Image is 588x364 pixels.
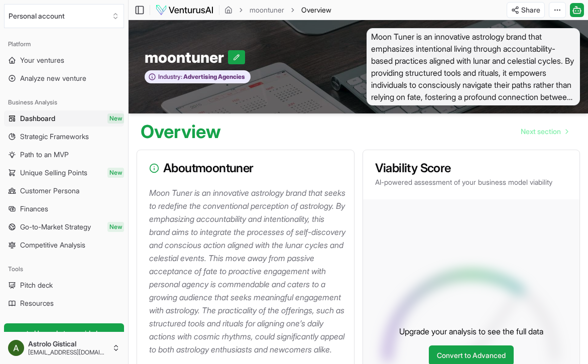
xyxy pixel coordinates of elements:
[4,147,124,163] a: Path to an MVP
[4,36,124,52] div: Platform
[20,55,64,65] span: Your ventures
[4,110,124,127] a: DashboardNew
[158,73,182,81] span: Industry:
[301,5,331,15] span: Overview
[20,240,85,250] span: Competitive Analysis
[367,28,580,105] span: Moon Tuner is an innovative astrology brand that emphasizes intentional living through accountabi...
[20,298,54,308] span: Resources
[8,340,24,356] img: ACg8ocJUnDZXMVISRnBO1RjvqTRD6nec42D3pyfriKPAQ1jiTsXNLw=s96-c
[155,4,214,16] img: logo
[20,168,87,178] span: Unique Selling Points
[149,186,346,356] p: Moon Tuner is an innovative astrology brand that seeks to redefine the conventional perception of...
[4,4,124,28] button: Select an organization
[20,113,55,124] span: Dashboard
[20,186,79,196] span: Customer Persona
[4,183,124,199] a: Customer Persona
[4,94,124,110] div: Business Analysis
[20,280,53,290] span: Pitch deck
[375,162,568,174] h3: Viability Score
[4,70,124,86] a: Analyze new venture
[4,323,124,343] a: Upgrade to a paid plan
[4,336,124,360] button: Astrolo Gistical[EMAIL_ADDRESS][DOMAIN_NAME]
[513,122,576,142] a: Go to next page
[20,204,48,214] span: Finances
[507,2,545,18] button: Share
[20,222,91,232] span: Go-to-Market Strategy
[182,73,245,81] span: Advertising Agencies
[34,328,105,338] span: Upgrade to a paid plan
[28,339,108,348] span: Astrolo Gistical
[521,127,561,137] span: Next section
[28,348,108,356] span: [EMAIL_ADDRESS][DOMAIN_NAME]
[145,48,228,66] span: moontuner
[399,325,543,337] p: Upgrade your analysis to see the full data
[107,113,124,124] span: New
[521,5,540,15] span: Share
[513,122,576,142] nav: pagination
[145,70,251,84] button: Industry:Advertising Agencies
[149,162,342,174] h3: About moontuner
[20,132,89,142] span: Strategic Frameworks
[4,295,124,311] a: Resources
[4,201,124,217] a: Finances
[250,5,284,15] a: moontuner
[107,168,124,178] span: New
[20,73,86,83] span: Analyze new venture
[4,219,124,235] a: Go-to-Market StrategyNew
[20,150,69,160] span: Path to an MVP
[375,177,568,187] p: AI-powered assessment of your business model viability
[4,52,124,68] a: Your ventures
[4,277,124,293] a: Pitch deck
[4,261,124,277] div: Tools
[4,129,124,145] a: Strategic Frameworks
[4,165,124,181] a: Unique Selling PointsNew
[224,5,331,15] nav: breadcrumb
[107,222,124,232] span: New
[141,122,221,142] h1: Overview
[4,237,124,253] a: Competitive Analysis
